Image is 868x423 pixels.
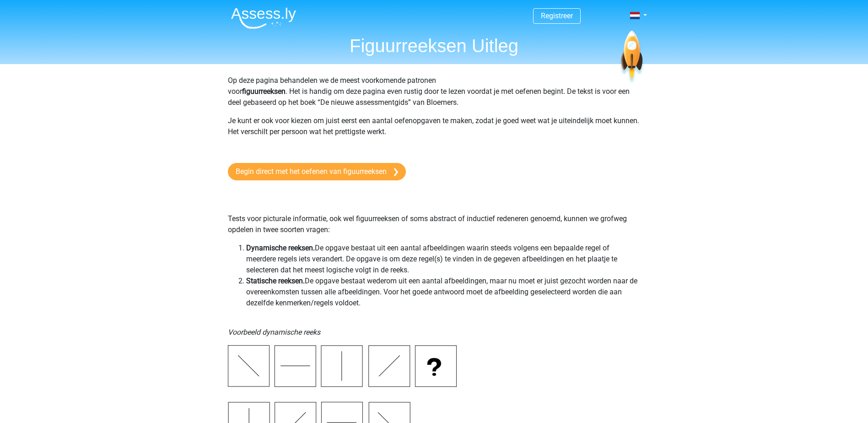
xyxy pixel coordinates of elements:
[228,163,406,180] a: Begin direct met het oefenen van figuurreeksen
[541,11,573,20] a: Registreer
[228,191,641,235] p: Tests voor picturale informatie, ook wel figuurreeksen of soms abstract of inductief redeneren ge...
[394,168,398,176] img: arrow-right.e5bd35279c78.svg
[246,277,305,285] b: Statische reeksen.
[228,75,641,108] p: Op deze pagina behandelen we de meest voorkomende patronen voor . Het is handig om deze pagina ev...
[246,276,641,309] li: De opgave bestaat wederom uit een aantal afbeeldingen, maar nu moet er juist gezocht worden naar ...
[242,87,286,96] b: figuurreeksen
[231,7,296,29] img: Assessly
[228,115,641,148] p: Je kunt er ook voor kiezen om juist eerst een aantal oefenopgaven te maken, zodat je goed weet wa...
[619,31,644,84] img: spaceship.7d73109d6933.svg
[228,328,320,336] i: Voorbeeld dynamische reeks
[224,35,645,57] h1: Figuurreeksen Uitleg
[246,244,315,252] b: Dynamische reeksen.
[246,243,641,276] li: De opgave bestaat uit een aantal afbeeldingen waarin steeds volgens een bepaalde regel of meerder...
